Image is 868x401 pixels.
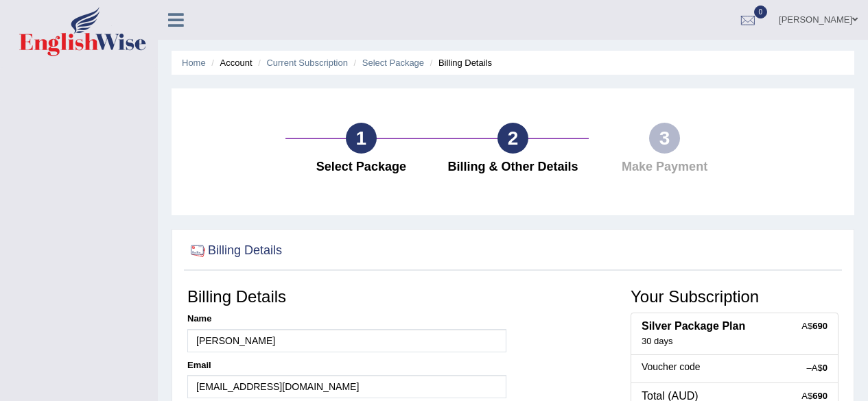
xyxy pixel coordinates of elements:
[812,321,828,331] strong: 690
[642,362,828,372] h5: Voucher code
[497,123,528,154] div: 2
[292,160,430,174] h4: Select Package
[346,123,377,154] div: 1
[807,362,828,374] div: –A$
[631,288,838,306] h3: Your Subscription
[208,56,252,69] li: Account
[649,123,680,154] div: 3
[642,320,745,332] b: Silver Package Plan
[812,391,828,401] strong: 690
[187,313,211,325] label: Name
[187,241,282,261] h2: Billing Details
[187,359,211,372] label: Email
[801,320,828,332] div: A$
[266,58,348,68] a: Current Subscription
[642,336,828,348] div: 30 days
[427,56,492,69] li: Billing Details
[823,363,828,373] strong: 0
[187,288,506,306] h3: Billing Details
[754,5,768,19] span: 0
[182,58,206,68] a: Home
[596,160,734,174] h4: Make Payment
[444,160,582,174] h4: Billing & Other Details
[362,58,424,68] a: Select Package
